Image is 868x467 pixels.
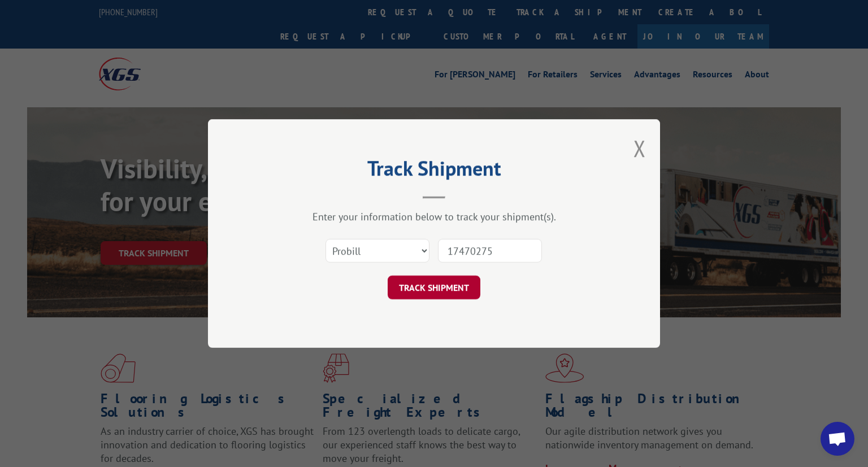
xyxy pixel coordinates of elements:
input: Number(s) [438,239,542,263]
a: Open chat [821,422,854,456]
div: Enter your information below to track your shipment(s). [264,210,604,223]
h2: Track Shipment [264,160,604,182]
button: TRACK SHIPMENT [388,276,480,299]
button: Close modal [633,133,646,163]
